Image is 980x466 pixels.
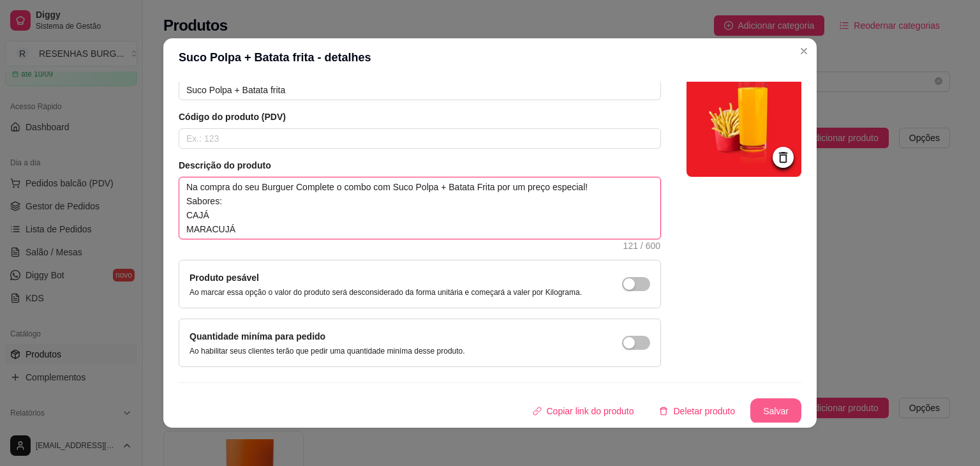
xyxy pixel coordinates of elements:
label: Produto pesável [189,273,259,283]
button: Salvar [750,398,801,424]
span: delete [659,407,668,416]
input: Ex.: 123 [179,128,661,149]
textarea: Na compra do seu Burguer Complete o combo com Suco Polpa + Batata Frita por um preço especial! Sa... [179,177,660,239]
p: Ao habilitar seus clientes terão que pedir uma quantidade miníma desse produto. [189,346,465,356]
article: Código do produto (PDV) [179,110,661,123]
img: logo da loja [687,62,801,177]
input: Ex.: Hamburguer de costela [179,80,661,100]
button: Copiar link do produto [523,398,644,424]
article: Descrição do produto [179,159,661,172]
p: Ao marcar essa opção o valor do produto será desconsiderado da forma unitária e começará a valer ... [189,287,582,297]
button: Close [794,41,814,61]
label: Quantidade miníma para pedido [189,331,325,342]
header: Suco Polpa + Batata frita - detalhes [163,38,817,77]
button: deleteDeletar produto [649,398,745,424]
